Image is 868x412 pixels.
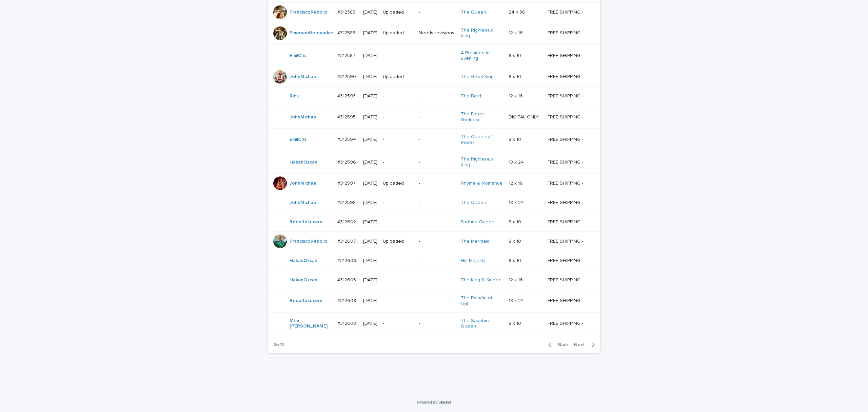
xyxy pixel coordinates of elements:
p: - [383,277,413,283]
a: JohnMichael [290,200,317,206]
a: Mrm [PERSON_NAME] [290,318,332,330]
p: #312607 [337,237,357,244]
p: #312597 [337,179,357,186]
tr: EmilCris #312594#312594 [DATE]--The Queen of Roses 8 x 108 x 10 FREE SHIPPING - preview in 1-2 bu... [268,128,600,151]
p: #312583 [337,8,357,15]
tr: FranciscoRebollo #312583#312583 [DATE]Uploaded-The Queen 24 x 3624 x 36 FREE SHIPPING - preview i... [268,2,600,22]
p: #312605 [337,276,357,283]
p: - [383,114,413,120]
p: 24 x 36 [509,8,527,15]
p: - [419,219,455,225]
a: The Queen [461,200,486,206]
p: 12 x 16 [509,29,524,36]
p: 8 x 10 [509,257,522,264]
tr: RodolfoLucero #312609#312609 [DATE]--The Paladin of Light 18 x 2418 x 24 FREE SHIPPING - preview ... [268,289,600,312]
p: FREE SHIPPING - preview in 1-2 business days, after your approval delivery will take 5-10 b.d. [548,8,591,15]
span: Next [574,342,589,347]
p: - [419,277,455,283]
p: 8 x 10 [509,237,522,244]
p: Uploaded [383,74,413,80]
p: [DATE] [363,239,377,244]
a: HakanOzcan [290,258,317,264]
p: [DATE] [363,181,377,186]
a: EmilCris [290,137,307,143]
p: Uploaded [383,10,413,15]
p: 8 x 10 [509,52,522,59]
tr: EmersonHernandez #312585#312585 [DATE]UploadedNeeds revisionsThe Righteous King 12 x 1612 x 16 FR... [268,22,600,44]
a: Powered By Stacker [417,400,451,404]
button: Next [571,342,600,348]
a: HakanOzcan [290,160,317,165]
p: #312590 [337,73,357,80]
p: - [419,321,455,326]
p: 8 x 10 [509,319,522,326]
tr: EmilCris #312587#312587 [DATE]--A Presidential Evening 8 x 108 x 10 FREE SHIPPING - preview in 1-... [268,44,600,67]
p: - [419,239,455,244]
a: FranciscoRebollo [290,239,328,244]
tr: JohnMichael #312598#312598 [DATE]--The Queen 18 x 2418 x 24 FREE SHIPPING - preview in 1-2 busine... [268,193,600,212]
p: FREE SHIPPING - preview in 1-2 business days, after your approval delivery will take 5-10 b.d. [548,29,591,36]
a: Riqs [290,93,299,99]
p: [DATE] [363,74,377,80]
p: FREE SHIPPING - preview in 1-2 business days, after your approval delivery will take 5-10 b.d. [548,319,591,326]
tr: HakanOzcan #312596#312596 [DATE]--The Righteous King 18 x 2418 x 24 FREE SHIPPING - preview in 1-... [268,151,600,174]
p: [DATE] [363,10,377,15]
a: FranciscoRebollo [290,10,328,15]
p: #312598 [337,199,357,206]
p: - [383,160,413,165]
p: - [419,298,455,304]
a: The Great King [461,74,494,80]
span: Back [554,342,569,347]
p: [DATE] [363,298,377,304]
p: - [419,74,455,80]
p: 8 x 10 [509,73,522,80]
tr: JohnMichael #312597#312597 [DATE]Uploaded-Rhyme & Romance 12 x 1612 x 16 FREE SHIPPING - preview ... [268,173,600,193]
p: 8 x 10 [509,135,522,143]
p: - [383,53,413,59]
p: #312585 [337,29,357,36]
p: 18 x 24 [509,297,525,304]
tr: RodolfoLucero #312602#312602 [DATE]--Fortune Queen 8 x 108 x 10 FREE SHIPPING - preview in 1-2 bu... [268,212,600,231]
tr: JohnMichael #312590#312590 [DATE]Uploaded-The Great King 8 x 108 x 10 FREE SHIPPING - preview in ... [268,67,600,87]
p: - [419,93,455,99]
a: Fortune Queen [461,219,494,225]
p: #312594 [337,135,357,143]
a: The Mermaid [461,239,490,244]
a: JohnMichael [290,114,317,120]
p: #312608 [337,319,357,326]
a: The Righteous King [461,27,503,39]
p: 12 x 16 [509,276,524,283]
a: EmersonHernandez [290,30,333,36]
tr: HakanOzcan #312605#312605 [DATE]--The King & Queen 12 x 1612 x 16 FREE SHIPPING - preview in 1-2 ... [268,270,600,289]
p: FREE SHIPPING - preview in 1-2 business days, after your approval delivery will take 5-10 b.d. [548,113,591,120]
p: - [383,298,413,304]
p: FREE SHIPPING - preview in 1-2 business days, after your approval delivery will take 5-10 b.d. [548,199,591,206]
a: The Sapphire Queen [461,318,503,330]
tr: Riqs #312593#312593 [DATE]--The Bard 12 x 1612 x 16 FREE SHIPPING - preview in 1-2 business days,... [268,87,600,106]
tr: FranciscoRebollo #312607#312607 [DATE]Uploaded-The Mermaid 8 x 108 x 10 FREE SHIPPING - preview i... [268,231,600,251]
p: Uploaded [383,30,413,36]
p: [DATE] [363,93,377,99]
p: 12 x 16 [509,179,524,186]
p: Needs revisions [419,30,455,36]
a: RodolfoLucero [290,298,323,304]
p: [DATE] [363,200,377,206]
a: The Forest Goddess [461,111,503,123]
p: #312596 [337,158,357,165]
p: [DATE] [363,160,377,165]
p: FREE SHIPPING - preview in 1-2 business days, after your approval delivery will take 5-10 b.d. [548,158,591,165]
p: [DATE] [363,30,377,36]
p: FREE SHIPPING - preview in 1-2 business days, after your approval delivery will take 5-10 b.d. [548,92,591,99]
a: The Righteous King [461,156,503,168]
p: - [419,181,455,186]
p: FREE SHIPPING - preview in 1-2 business days, after your approval delivery will take 5-10 b.d. [548,52,591,59]
p: FREE SHIPPING - preview in 1-2 business days, after your approval delivery will take 5-10 b.d. [548,257,591,264]
p: Uploaded [383,181,413,186]
a: EmilCris [290,53,307,59]
tr: HakanOzcan #312606#312606 [DATE]--His Majesty 8 x 108 x 10 FREE SHIPPING - preview in 1-2 busines... [268,251,600,270]
p: - [419,53,455,59]
p: [DATE] [363,219,377,225]
p: #312595 [337,113,357,120]
p: [DATE] [363,258,377,264]
p: DIGITAL ONLY [509,113,540,120]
